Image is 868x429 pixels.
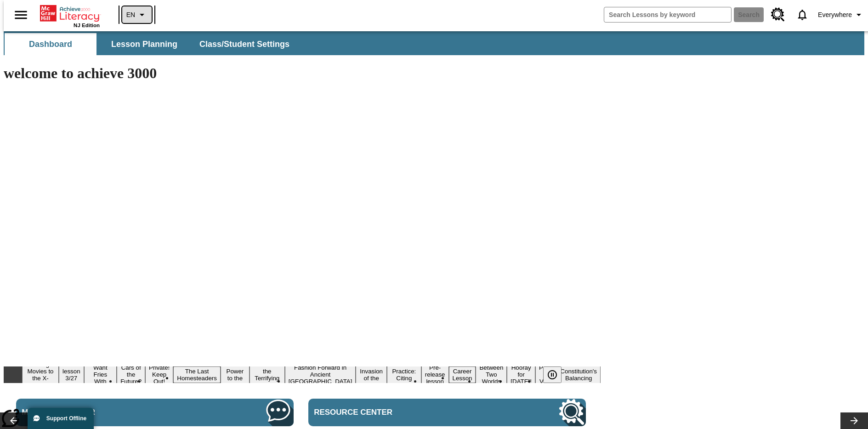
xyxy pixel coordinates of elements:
button: Open side menu [7,1,34,29]
button: Profile/Settings [814,6,868,23]
button: Slide 14 Between Two Worlds [476,363,507,386]
button: Slide 16 Point of View [535,363,556,386]
a: Message Center [16,399,294,426]
button: Slide 8 Attack of the Terrifying Tomatoes [250,360,285,390]
button: Class/Student Settings [192,33,297,55]
a: Notifications [790,3,814,27]
button: Lesson Planning [98,33,190,55]
div: SubNavbar [4,33,298,55]
button: Slide 15 Hooray for Constitution Day! [507,363,535,386]
button: Slide 12 Pre-release lesson [421,363,449,386]
button: Slide 13 Career Lesson [449,366,476,383]
button: Language: EN, Select a language [122,6,152,23]
input: search field [604,7,731,22]
h1: welcome to achieve 3000 [4,65,601,82]
button: Lesson carousel, Next [840,412,868,429]
button: Slide 10 The Invasion of the Free CD [356,360,387,390]
button: Slide 6 The Last Homesteaders [173,366,221,383]
div: Pause [543,366,571,383]
button: Dashboard [5,33,96,55]
button: Slide 1 Taking Movies to the X-Dimension [22,360,59,390]
button: Pause [543,366,562,383]
button: Slide 5 Private! Keep Out! [145,363,173,386]
button: Slide 17 The Constitution's Balancing Act [556,360,601,390]
a: Home [40,4,100,23]
button: Slide 3 Do You Want Fries With That? [84,356,117,393]
span: Everywhere [818,10,852,20]
button: Support Offline [28,408,94,429]
span: Message Center [22,408,190,417]
span: NJ Edition [74,23,100,28]
span: Support Offline [46,415,86,422]
button: Slide 2 Test lesson 3/27 en [59,360,84,390]
button: Slide 11 Mixed Practice: Citing Evidence [387,360,421,390]
button: Slide 9 Fashion Forward in Ancient Rome [285,363,356,386]
a: Resource Center, Will open in new tab [308,399,586,426]
button: Slide 4 Cars of the Future? [117,363,145,386]
span: Resource Center [314,408,482,417]
span: EN [126,10,135,20]
a: Resource Center, Will open in new tab [766,2,790,27]
button: Slide 7 Solar Power to the People [221,360,250,390]
div: SubNavbar [4,31,864,55]
div: Home [40,3,100,28]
